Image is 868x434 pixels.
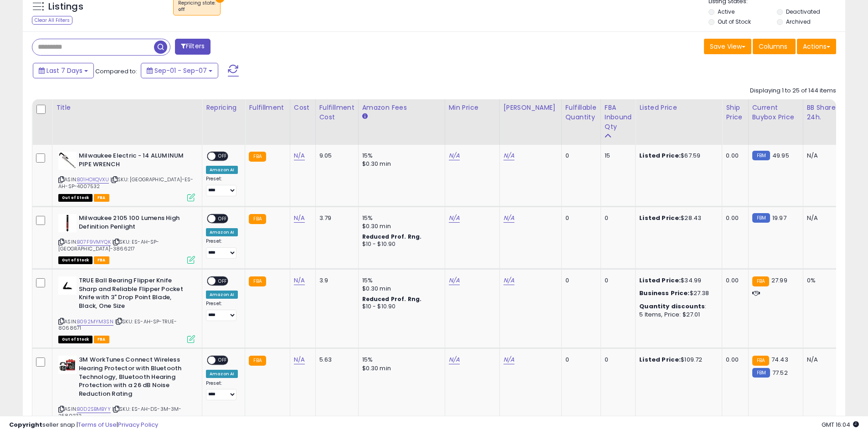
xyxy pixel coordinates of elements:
[362,152,438,160] div: 15%
[79,276,190,312] b: TRUE Ball Bearing Flipper Knife Sharp and Reliable Flipper Pocket Knife with 3" Drop Point Blade,...
[319,276,351,285] div: 3.9
[605,152,629,160] div: 15
[565,152,594,160] div: 0
[48,0,83,13] h5: Listings
[726,276,741,285] div: 0.00
[362,222,438,230] div: $0.30 min
[206,103,241,112] div: Repricing
[362,364,438,373] div: $0.30 min
[58,194,92,202] span: All listings that are currently out of stock and unavailable for purchase on Amazon
[752,356,769,366] small: FBA
[94,336,109,343] span: FBA
[216,357,230,364] span: OFF
[294,103,312,112] div: Cost
[750,87,836,95] div: Displaying 1 to 25 of 144 items
[206,380,238,401] div: Preset:
[206,176,238,196] div: Preset:
[56,103,198,112] div: Title
[639,103,718,112] div: Listed Price
[639,289,715,297] div: $27.38
[58,276,195,342] div: ASIN:
[79,214,190,233] b: Milwaukee 2105 100 Lumens High Definition Penlight
[319,103,354,122] div: Fulfillment Cost
[639,355,681,364] b: Listed Price:
[503,103,558,112] div: [PERSON_NAME]
[726,214,741,222] div: 0.00
[79,356,190,400] b: 3M WorkTunes Connect Wireless Hearing Protector with Bluetooth Technology, Bluetooth Hearing Prot...
[503,276,514,285] a: N/A
[449,355,460,364] a: N/A
[58,336,92,343] span: All listings that are currently out of stock and unavailable for purchase on Amazon
[605,103,632,132] div: FBA inbound Qty
[565,356,594,364] div: 0
[807,276,837,285] div: 0%
[294,214,305,223] a: N/A
[362,103,441,112] div: Amazon Fees
[503,214,514,223] a: N/A
[58,318,177,332] span: | SKU: ES-AH-SP-TRUE-8068671
[752,213,770,223] small: FBM
[362,356,438,364] div: 15%
[639,276,681,285] b: Listed Price:
[77,405,111,413] a: B0D2SBMBYY
[362,285,438,293] div: $0.30 min
[605,356,629,364] div: 0
[726,356,741,364] div: 0.00
[449,103,496,112] div: Min Price
[718,8,734,15] label: Active
[605,276,629,285] div: 0
[319,214,351,222] div: 3.79
[362,276,438,285] div: 15%
[249,152,266,162] small: FBA
[752,276,769,286] small: FBA
[639,214,681,222] b: Listed Price:
[58,238,159,252] span: | SKU: ES-AH-SP-[GEOGRAPHIC_DATA]-3866217
[33,63,94,78] button: Last 7 Days
[249,276,266,286] small: FBA
[94,194,109,202] span: FBA
[605,214,629,222] div: 0
[319,152,351,160] div: 9.05
[294,355,305,364] a: N/A
[206,166,238,174] div: Amazon AI
[807,214,837,222] div: N/A
[249,356,266,366] small: FBA
[362,160,438,168] div: $0.30 min
[294,276,305,285] a: N/A
[362,214,438,222] div: 15%
[449,151,460,160] a: N/A
[32,16,72,25] div: Clear All Filters
[807,152,837,160] div: N/A
[249,103,286,112] div: Fulfillment
[449,276,460,285] a: N/A
[58,256,92,264] span: All listings that are currently out of stock and unavailable for purchase on Amazon
[79,152,190,171] b: Milwaukee Electric - 14 ALUMINUM PIPE WRENCH
[772,368,788,377] span: 77.52
[58,214,77,232] img: 31nbqVFPOYL._SL40_.jpg
[206,238,238,259] div: Preset:
[639,214,715,222] div: $28.43
[753,39,796,54] button: Columns
[726,103,744,122] div: Ship Price
[797,39,836,54] button: Actions
[565,103,597,122] div: Fulfillable Quantity
[759,42,787,51] span: Columns
[639,311,715,319] div: 5 Items, Price: $27.01
[58,214,195,263] div: ASIN:
[216,277,230,285] span: OFF
[362,112,368,121] small: Amazon Fees.
[141,63,218,78] button: Sep-01 - Sep-07
[786,18,811,26] label: Archived
[362,233,422,240] b: Reduced Prof. Rng.
[118,420,158,429] a: Privacy Policy
[206,291,238,299] div: Amazon AI
[704,39,751,54] button: Save View
[362,240,438,248] div: $10 - $10.90
[58,276,77,295] img: 21R7BG4DY+L._SL40_.jpg
[58,152,77,170] img: 41KCH9ZzLVL._SL40_.jpg
[77,176,109,184] a: B01HOXQVXU
[46,66,82,75] span: Last 7 Days
[94,256,109,264] span: FBA
[216,215,230,223] span: OFF
[639,302,715,311] div: :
